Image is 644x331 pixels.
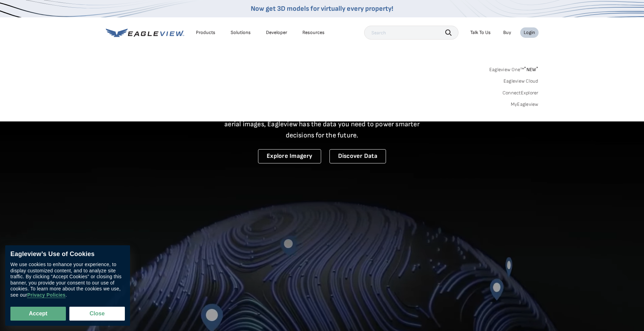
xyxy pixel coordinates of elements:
[258,149,321,163] a: Explore Imagery
[503,90,539,96] a: ConnectExplorer
[251,5,393,13] a: Now get 3D models for virtually every property!
[69,307,125,321] button: Close
[329,149,386,163] a: Discover Data
[364,26,458,40] input: Search
[503,29,511,36] a: Buy
[524,67,538,73] span: NEW
[524,29,535,36] div: Login
[470,29,491,36] div: Talk To Us
[27,292,65,298] a: Privacy Policies
[266,29,287,36] a: Developer
[10,251,125,258] div: Eagleview’s Use of Cookies
[10,262,125,298] div: We use cookies to enhance your experience, to display customized content, and to analyze site tra...
[10,307,66,321] button: Accept
[504,78,539,84] a: Eagleview Cloud
[231,29,251,36] div: Solutions
[196,29,215,36] div: Products
[489,65,539,73] a: Eagleview One™*NEW*
[216,108,428,141] p: A new era starts here. Built on more than 3.5 billion high-resolution aerial images, Eagleview ha...
[511,101,539,108] a: MyEagleview
[302,29,325,36] div: Resources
